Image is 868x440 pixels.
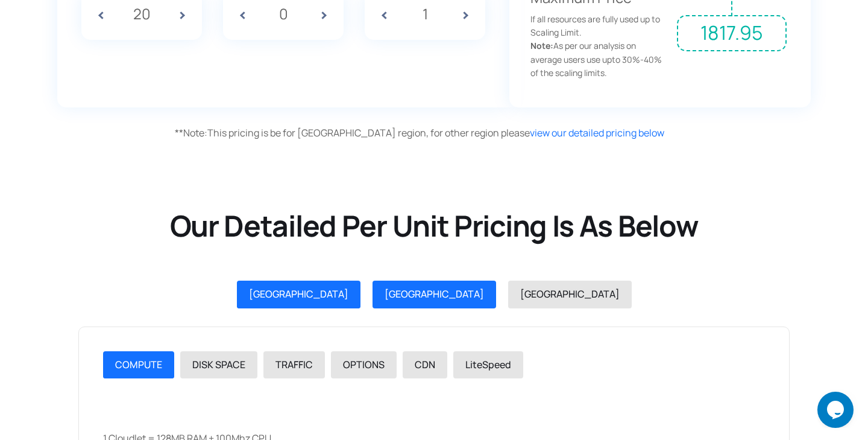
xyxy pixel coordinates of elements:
a: view our detailed pricing below [530,126,664,139]
h2: Our Detailed Per Unit Pricing Is As Below [72,207,796,244]
span: Note: [175,126,207,139]
span: [GEOGRAPHIC_DATA] [249,287,348,301]
strong: Note: [530,40,553,51]
div: This pricing is be for [GEOGRAPHIC_DATA] region, for other region please [175,126,814,141]
span: COMPUTE [115,358,162,371]
span: [GEOGRAPHIC_DATA] [385,287,484,301]
span: OPTIONS [343,358,385,371]
span: DISK SPACE [192,358,245,371]
span: [GEOGRAPHIC_DATA] [520,287,620,301]
iframe: chat widget [817,392,856,428]
span: If all resources are fully used up to Scaling Limit. As per our analysis on average users use upt... [530,13,668,80]
span: CDN [415,358,435,371]
span: 1817.95 [677,15,787,51]
span: LiteSpeed [465,358,511,371]
span: TRAFFIC [275,358,313,371]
